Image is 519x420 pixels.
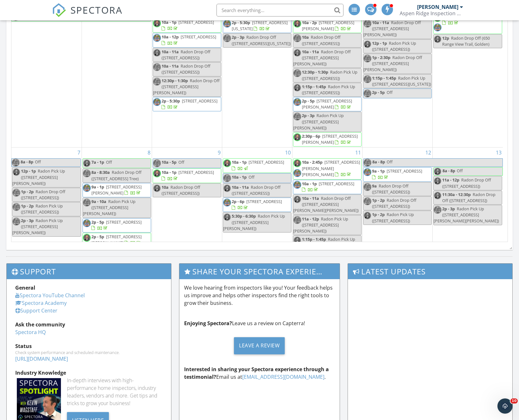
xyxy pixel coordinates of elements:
[302,98,352,110] span: [STREET_ADDRESS][PERSON_NAME]
[302,181,317,187] span: 10a - 1p
[83,219,91,227] img: upsdated_headshot_2.jpg
[319,181,354,187] span: [STREET_ADDRESS]
[442,206,455,212] span: 2p - 3p
[83,183,151,197] a: 9a - 1p [STREET_ADDRESS][PERSON_NAME]
[153,184,161,192] img: screen_shot_20220111_at_2.52.21_pm.png
[52,9,123,22] a: SPECTORA
[442,14,495,26] a: 12p - 6p [STREET_ADDRESS]
[302,84,326,89] span: 1:15p - 1:45p
[223,34,231,42] img: upsdated_headshot_2.jpg
[293,84,301,92] img: screen_shot_20220111_at_2.52.21_pm.png
[15,342,163,350] div: Status
[234,337,285,354] div: Leave a Review
[372,40,416,52] span: Radon Pick Up ([STREET_ADDRESS])
[293,236,301,244] img: screen_shot_20220111_at_2.52.21_pm.png
[363,55,371,62] img: upsdated_headshot_2.jpg
[83,199,91,207] img: upsdated_headshot_2.jpg
[153,159,161,167] img: upsdated_headshot_2.jpg
[153,34,161,42] img: upsdated_headshot_2.jpg
[223,20,231,28] img: upsdated_headshot_2.jpg
[162,169,214,181] a: 10a - 1p [STREET_ADDRESS]
[363,197,371,205] img: upsdated_headshot_2.jpg
[434,167,442,175] img: screen_shot_20220111_at_2.52.21_pm.png
[348,264,512,279] h3: Latest Updates
[246,199,282,204] span: [STREET_ADDRESS]
[387,168,422,174] span: [STREET_ADDRESS]
[153,19,161,27] img: screen_shot_20220111_at_2.52.21_pm.png
[232,184,249,190] span: 10a - 11a
[372,183,410,195] span: Radon Drop Off ([STREET_ADDRESS])
[162,159,176,165] span: 10a - 5p
[387,89,393,95] span: Off
[91,199,106,204] span: 9a - 10a
[83,234,91,242] img: screen_shot_20220111_at_2.52.21_pm.png
[232,159,284,171] a: 10a - 1p [STREET_ADDRESS]
[12,159,20,167] img: upsdated_headshot_2.jpg
[153,168,221,183] a: 10a - 1p [STREET_ADDRESS]
[91,169,142,181] span: Radon Drop Off ([STREET_ADDRESS] Tree)
[162,63,210,75] span: Radon Drop Off ([STREET_ADDRESS])
[162,19,214,31] a: 10a - 1p [STREET_ADDRESS]
[293,133,301,141] img: screen_shot_20220111_at_2.52.21_pm.png
[162,184,169,190] span: 10a
[363,212,371,220] img: screen_shot_20220111_at_2.52.21_pm.png
[21,189,65,200] span: Radon Drop Off ([STREET_ADDRESS])
[153,33,221,47] a: 10a - 12p [STREET_ADDRESS]
[284,148,292,158] a: Go to September 10, 2025
[302,34,341,46] span: Radon Drop Off ([STREET_ADDRESS])
[223,159,231,167] img: screen_shot_20220111_at_2.52.21_pm.png
[433,148,503,290] td: Go to September 13, 2025
[15,321,163,328] div: Ask the community
[82,148,152,290] td: Go to September 8, 2025
[184,332,335,359] a: Leave a Review
[232,20,288,31] a: 2p - 5:30p [STREET_ADDRESS][US_STATE]
[162,34,216,46] a: 10a - 12p [STREET_ADDRESS]
[497,398,513,414] iframe: Intercom live chat
[372,89,385,95] span: 2p - 5p
[442,177,491,189] span: Radon Drop Off ([STREET_ADDRESS])
[232,20,250,25] span: 2p - 5:30p
[232,159,247,165] span: 10a - 1p
[442,177,459,183] span: 11a - 12p
[372,183,377,189] span: 9a
[442,35,449,41] span: 12p
[184,284,335,307] p: We love hearing from inspectors like you! Your feedback helps us improve and helps other inspecto...
[293,34,301,42] img: upsdated_headshot_2.jpg
[302,236,355,248] span: Radon Pick Up ([STREET_ADDRESS])
[363,148,433,290] td: Go to September 12, 2025
[293,195,301,203] img: screen_shot_20220111_at_2.52.21_pm.png
[15,284,35,291] strong: General
[232,184,281,196] span: Radon Drop Off ([STREET_ADDRESS])
[293,195,359,213] span: Radon Drop Off ([STREET_ADDRESS][PERSON_NAME][PERSON_NAME])
[372,197,416,209] span: Radon Drop Off ([STREET_ADDRESS])
[12,168,65,186] span: Radon Pick Up ([STREET_ADDRESS][PERSON_NAME])
[232,174,247,180] span: 10a - 1p
[354,148,362,158] a: Go to September 11, 2025
[178,169,214,175] span: [STREET_ADDRESS]
[510,398,518,404] span: 10
[292,148,363,290] td: Go to September 11, 2025
[15,299,67,306] a: Spectora Academy
[363,168,371,176] img: upsdated_headshot_2.jpg
[223,19,291,33] a: 2p - 5:30p [STREET_ADDRESS][US_STATE]
[302,69,357,81] span: Radon Pick Up ([STREET_ADDRESS])
[162,49,179,55] span: 10a - 11a
[12,218,63,235] span: Radon Pick Up ([STREET_ADDRESS][PERSON_NAME])
[293,180,362,194] a: 10a - 1p [STREET_ADDRESS]
[387,159,393,165] span: Off
[434,206,499,224] span: Radon Pick Up ([STREET_ADDRESS][PERSON_NAME][PERSON_NAME])
[162,98,217,110] a: 2p - 5:30p [STREET_ADDRESS]
[302,20,317,25] span: 10a - 2p
[293,113,344,130] span: Radon Pick Up ([STREET_ADDRESS][PERSON_NAME])
[83,184,91,192] img: upsdated_headshot_2.jpg
[91,184,104,190] span: 9a - 1p
[184,319,335,327] p: Leave us a review on Capterra!
[363,75,371,83] img: upsdated_headshot_2.jpg
[76,148,82,158] a: Go to September 7, 2025
[223,198,291,212] a: 2p - 6p [STREET_ADDRESS]
[293,158,362,179] a: 10a - 2:45p [STREET_ADDRESS][PERSON_NAME][PERSON_NAME]
[442,192,496,203] span: Radon Drop Off ([STREET_ADDRESS])
[15,307,57,314] a: Support Center
[363,167,432,181] a: 9a - 1p [STREET_ADDRESS]
[223,158,291,173] a: 10a - 1p [STREET_ADDRESS]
